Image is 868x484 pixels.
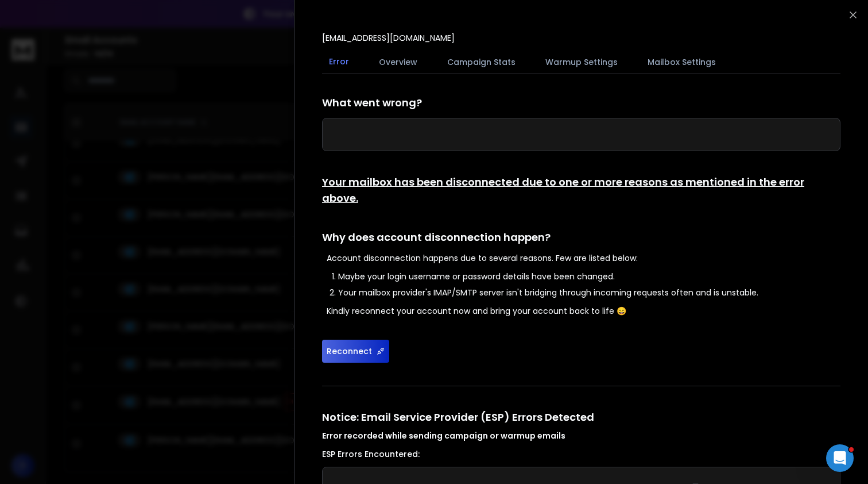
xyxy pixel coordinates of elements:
button: Overview [372,49,424,75]
h1: Your mailbox has been disconnected due to one or more reasons as mentioned in the error above. [322,174,840,206]
h3: ESP Errors Encountered: [322,448,840,460]
button: Reconnect [322,340,389,363]
button: Warmup Settings [538,49,625,75]
h1: Why does account disconnection happen? [322,229,840,245]
h4: Error recorded while sending campaign or warmup emails [322,430,840,441]
h1: What went wrong? [322,95,840,111]
p: Kindly reconnect your account now and bring your account back to life 😄 [327,305,840,317]
p: [EMAIL_ADDRESS][DOMAIN_NAME] [322,32,455,44]
li: Maybe your login username or password details have been changed. [338,271,840,282]
button: Error [322,49,356,75]
button: Campaign Stats [440,49,522,75]
iframe: Intercom live chat [826,444,854,472]
h1: Notice: Email Service Provider (ESP) Errors Detected [322,409,840,441]
li: Your mailbox provider's IMAP/SMTP server isn't bridging through incoming requests often and is un... [338,287,840,298]
p: Account disconnection happens due to several reasons. Few are listed below: [327,252,840,264]
button: Mailbox Settings [641,49,723,75]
